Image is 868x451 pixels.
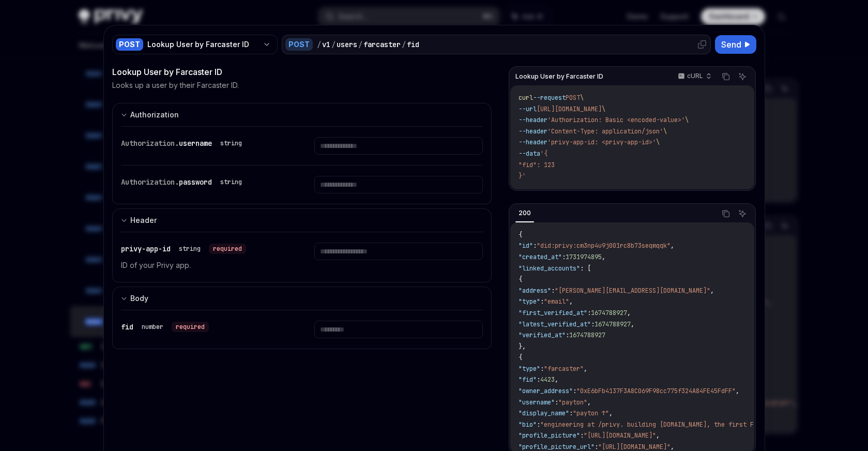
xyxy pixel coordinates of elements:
span: , [602,253,605,261]
span: : [562,253,566,261]
span: "[URL][DOMAIN_NAME]" [598,443,671,451]
span: , [587,398,591,407]
div: fid [121,321,209,333]
div: users [337,39,357,50]
span: \ [580,94,584,102]
span: "profile_picture_url" [519,443,595,451]
span: privy-app-id [121,244,171,253]
button: cURL [672,68,716,85]
span: , [736,387,739,395]
div: / [317,39,321,50]
span: POST [566,94,580,102]
span: fid [121,322,133,332]
span: : [573,387,576,395]
p: cURL [687,72,703,80]
div: POST [116,38,143,51]
div: Authorization [130,109,179,121]
span: curl [519,94,533,102]
span: "type" [519,365,540,373]
p: ID of your Privy app. [121,259,290,272]
div: Body [130,292,148,305]
span: : [ [580,264,591,273]
span: "profile_picture" [519,431,580,440]
span: \ [656,138,660,146]
span: { [519,231,522,239]
div: 200 [515,207,534,219]
span: , [710,287,714,295]
span: "latest_verified_at" [519,320,591,328]
span: "fid": 123 [519,161,555,169]
span: "payton ↑" [573,409,609,417]
span: "verified_at" [519,331,566,339]
span: : [595,443,598,451]
span: }, [519,342,526,351]
span: "bio" [519,420,537,429]
span: : [537,375,540,384]
span: : [540,297,544,306]
span: { [519,353,522,362]
span: , [609,409,613,417]
span: "fid" [519,375,537,384]
span: : [569,409,573,417]
div: Authorization.password [121,176,246,188]
span: , [671,443,674,451]
span: , [656,431,660,440]
span: : [540,365,544,373]
span: "[URL][DOMAIN_NAME]" [584,431,656,440]
span: , [631,320,634,328]
div: Lookup User by Farcaster ID [112,66,492,78]
span: : [587,309,591,317]
span: Lookup User by Farcaster ID [515,72,603,81]
div: required [172,322,209,332]
button: expand input section [112,103,492,126]
span: "display_name" [519,409,569,417]
span: : [591,320,595,328]
span: 1674788927 [591,309,627,317]
span: "payton" [558,398,587,407]
span: "first_verified_at" [519,309,587,317]
span: "did:privy:cm3np4u9j001rc8b73seqmqqk" [537,242,671,250]
button: Send [715,35,756,54]
span: --url [519,105,537,113]
span: , [584,365,587,373]
span: : [537,420,540,429]
span: "0xE6bFb4137F3A8C069F98cc775f324A84FE45FdFF" [576,387,736,395]
div: POST [285,38,313,51]
div: Authorization.username [121,137,246,149]
span: "linked_accounts" [519,264,580,273]
span: , [569,297,573,306]
span: { [519,275,522,283]
span: , [671,242,674,250]
span: : [551,287,555,295]
span: "email" [544,297,569,306]
button: expand input section [112,287,492,310]
div: v1 [322,39,330,50]
span: Authorization. [121,139,179,148]
span: Authorization. [121,177,179,187]
div: Header [130,214,157,227]
span: 1731974895 [566,253,602,261]
button: expand input section [112,208,492,232]
span: --header [519,138,547,146]
button: POSTLookup User by Farcaster ID [112,34,278,55]
span: \ [602,105,605,113]
div: privy-app-id [121,243,246,255]
span: --header [519,116,547,124]
span: '{ [540,149,547,158]
span: "username" [519,398,555,407]
span: "address" [519,287,551,295]
span: 1674788927 [595,320,631,328]
div: Lookup User by Farcaster ID [147,39,258,50]
div: / [402,39,406,50]
button: Ask AI [736,70,749,83]
span: 4423 [540,375,555,384]
span: username [179,139,212,148]
span: password [179,177,212,187]
span: --data [519,149,540,158]
span: "farcaster" [544,365,584,373]
span: : [566,331,569,339]
button: Ask AI [736,207,749,220]
span: 'Authorization: Basic <encoded-value>' [547,116,685,124]
span: }' [519,172,526,180]
span: , [627,309,631,317]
